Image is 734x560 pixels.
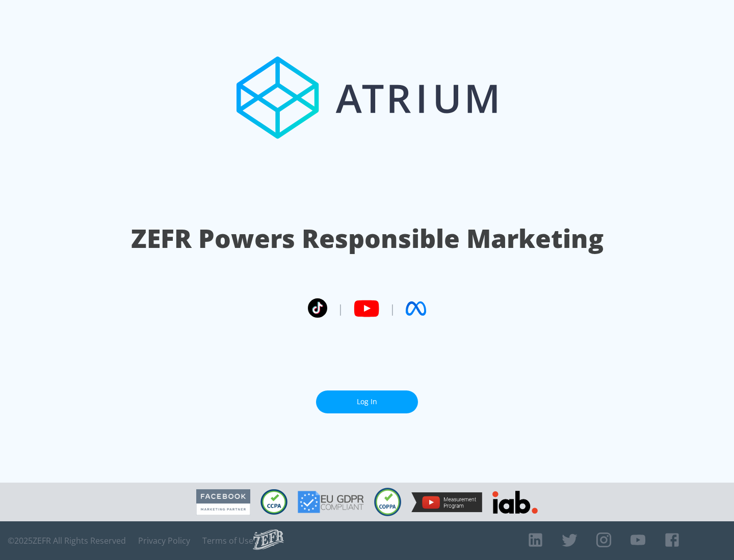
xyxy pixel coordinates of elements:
img: Facebook Marketing Partner [196,489,250,515]
span: | [337,301,344,316]
a: Log In [316,390,418,413]
h1: ZEFR Powers Responsible Marketing [131,221,604,256]
span: © 2025 ZEFR All Rights Reserved [8,536,126,546]
img: IAB [492,491,538,514]
img: YouTube Measurement Program [411,492,482,512]
img: GDPR Compliant [298,491,364,513]
img: COPPA Compliant [374,488,401,516]
a: Privacy Policy [138,536,190,546]
img: CCPA Compliant [260,489,287,515]
span: | [389,301,396,316]
a: Terms of Use [202,536,253,546]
